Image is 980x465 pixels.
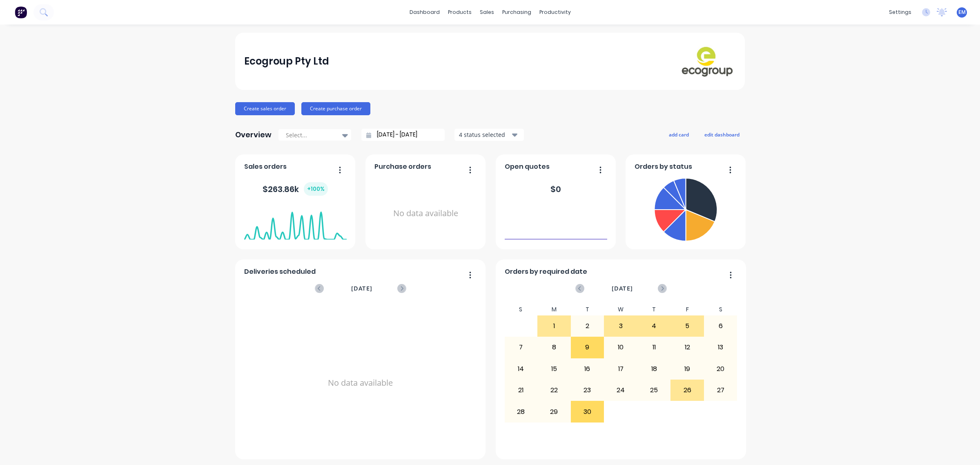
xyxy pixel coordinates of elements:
div: 4 status selected [459,130,510,139]
div: S [704,304,737,315]
div: 17 [604,359,637,379]
div: settings [885,6,915,18]
div: 30 [571,401,604,422]
div: F [670,304,704,315]
div: M [537,304,571,315]
span: Orders by status [635,162,692,172]
div: 5 [671,316,704,336]
div: 18 [638,359,670,379]
div: Ecogroup Pty Ltd [244,53,329,69]
div: 25 [638,380,670,400]
div: 24 [604,380,637,400]
div: 23 [571,380,604,400]
span: [DATE] [612,284,633,293]
div: 14 [505,359,537,379]
button: add card [664,129,694,140]
div: $ 0 [550,183,561,195]
div: Overview [235,127,272,143]
img: Factory [15,6,27,18]
div: 28 [505,401,537,422]
button: Create sales order [235,102,295,115]
div: 26 [671,380,704,400]
div: 9 [571,337,604,358]
div: No data available [374,175,477,252]
div: 10 [604,337,637,358]
span: Purchase orders [374,162,431,172]
div: 11 [638,337,670,358]
span: EM [958,9,966,16]
div: 20 [704,359,737,379]
div: purchasing [498,6,535,18]
div: 15 [538,359,570,379]
div: 4 [638,316,670,336]
div: 19 [671,359,704,379]
button: edit dashboard [699,129,745,140]
div: 13 [704,337,737,358]
div: 6 [704,316,737,336]
div: 8 [538,337,570,358]
span: Sales orders [244,162,287,172]
div: productivity [535,6,575,18]
div: No data available [244,304,477,462]
div: 22 [538,380,570,400]
span: Open quotes [505,162,550,172]
div: 27 [704,380,737,400]
div: 12 [671,337,704,358]
div: W [604,304,637,315]
button: 4 status selected [454,129,524,141]
div: T [571,304,604,315]
div: T [637,304,671,315]
img: Ecogroup Pty Ltd [679,45,736,77]
div: sales [476,6,498,18]
div: 21 [505,380,537,400]
div: 2 [571,316,604,336]
div: + 100 % [304,182,328,196]
div: 29 [538,401,570,422]
div: 7 [505,337,537,358]
button: Create purchase order [301,102,370,115]
a: dashboard [405,6,444,18]
div: $ 263.86k [263,182,328,196]
span: [DATE] [351,284,372,293]
div: S [504,304,538,315]
div: 16 [571,359,604,379]
div: 3 [604,316,637,336]
div: 1 [538,316,570,336]
span: Orders by required date [505,267,587,277]
div: products [444,6,476,18]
